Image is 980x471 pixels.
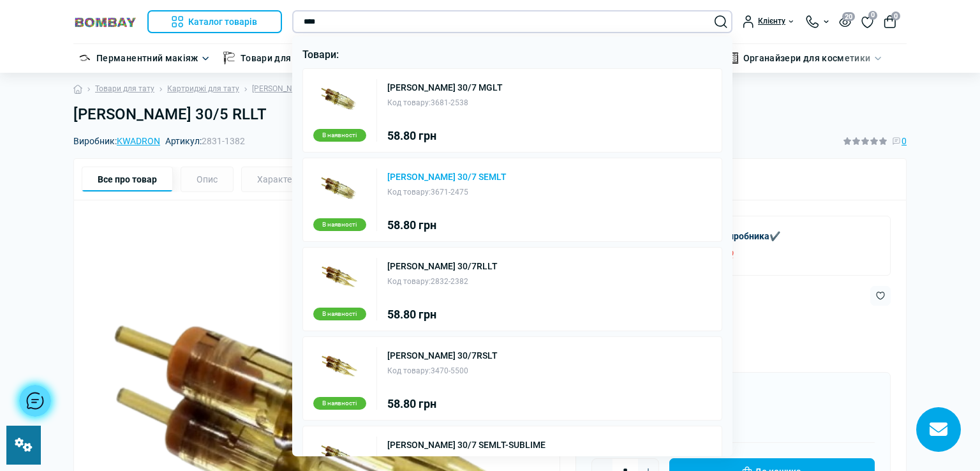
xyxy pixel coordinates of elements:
[715,15,727,28] button: Search
[223,52,235,64] img: Товари для тату
[387,276,498,288] div: 2832-2382
[320,168,359,208] img: Картриджі Kwadron 30/7 SEMLT
[842,12,855,21] span: 20
[78,52,91,64] img: Перманентний макіяж
[387,398,498,410] div: 58.80 грн
[313,129,366,142] div: В наявності
[387,454,546,467] div: 7994-265
[387,351,498,360] a: [PERSON_NAME] 30/7RSLT
[320,79,359,119] img: Картриджі Kwadron 30/7 MGLT
[387,172,507,181] a: [PERSON_NAME] 30/7 SEMLT
[302,47,723,63] p: Товари:
[387,277,431,286] span: Код товару:
[73,16,137,28] img: BOMBAY
[387,365,498,377] div: 3470-5500
[387,220,507,231] div: 58.80 грн
[387,366,431,375] span: Код товару:
[387,262,498,271] a: [PERSON_NAME] 30/7RLLT
[884,15,896,28] button: 0
[147,10,282,33] button: Каталог товарів
[387,309,498,320] div: 58.80 грн
[320,347,359,387] img: Картриджі Kwadron 30/7RSLT
[743,51,871,65] a: Органайзери для косметики
[387,130,503,142] div: 58.80 грн
[241,51,313,65] a: Товари для тату
[387,188,431,197] span: Код товару:
[387,98,431,107] span: Код товару:
[313,397,366,410] div: В наявності
[320,258,359,297] img: Картриджі Kwadron 30/7RLLT
[387,456,431,465] span: Код товару:
[387,97,503,109] div: 3681-2538
[861,15,873,29] a: 0
[891,11,900,20] span: 0
[868,11,877,20] span: 0
[387,186,507,198] div: 3671-2475
[839,16,851,27] button: 20
[313,218,366,231] div: В наявності
[96,51,198,65] a: Перманентний макіяж
[387,83,503,92] a: [PERSON_NAME] 30/7 MGLT
[387,440,546,449] a: [PERSON_NAME] 30/7 SEMLT-SUBLIME
[313,308,366,320] div: В наявності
